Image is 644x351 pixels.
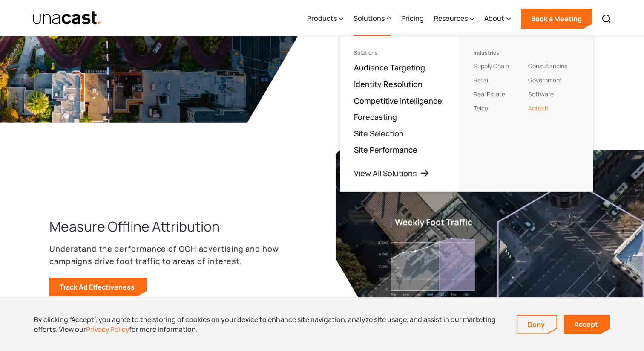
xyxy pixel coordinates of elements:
a: Adtech [528,104,548,112]
div: Solutions [354,50,446,56]
a: Audience Targeting [354,62,425,73]
div: About [484,1,511,36]
h3: Measure Offline Attribution [49,217,220,236]
a: Site Performance [354,145,417,155]
a: Retail [474,76,489,84]
a: Telco [474,104,488,112]
div: Resources [434,13,468,23]
div: Solutions [354,1,391,36]
a: home [32,11,102,26]
a: Deny [517,316,557,334]
a: Software [528,90,554,98]
nav: Solutions [340,36,593,192]
div: Products [307,13,337,23]
a: Consultancies [528,62,567,70]
div: Resources [434,1,474,36]
p: Understand the performance of OOH advertising and how campaigns drive foot traffic to areas of in... [49,243,281,267]
a: Site Selection [354,128,404,139]
a: Track Ad Effectiveness [49,278,147,296]
a: Supply Chain [474,62,509,70]
a: Privacy Policy [86,325,129,334]
a: Book a Meeting [521,9,592,29]
img: Search icon [601,14,612,24]
a: Identity Resolution [354,79,423,89]
a: View All Solutions [354,168,430,178]
div: Products [307,1,343,36]
div: Industries [474,50,525,56]
a: Accept [564,315,610,334]
img: Unacast text logo [32,11,102,26]
a: Competitive Intelligence [354,96,442,106]
a: Government [528,76,562,84]
a: Forecasting [354,112,397,122]
div: Solutions [354,13,385,23]
div: By clicking “Accept”, you agree to the storing of cookies on your device to enhance site navigati... [34,315,504,334]
div: About [484,13,504,23]
a: Real Estate [474,90,505,98]
a: Pricing [401,1,424,36]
